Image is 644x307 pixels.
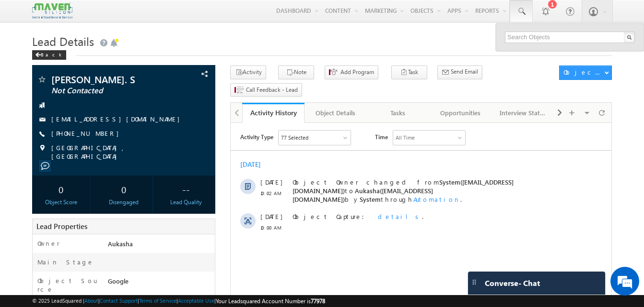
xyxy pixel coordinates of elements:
[160,198,212,207] div: Lead Quality
[32,50,66,60] div: Back
[48,8,120,22] div: Sales Activity,Program,Email Bounced,Email Link Clicked,Email Marked Spam & 72 more..
[30,66,59,75] span: 10:02 AM
[108,240,133,248] span: Aukasha
[278,66,314,79] button: Note
[37,258,94,266] label: Main Stage
[32,33,94,49] span: Lead Details
[30,100,59,109] span: 10:00 AM
[51,75,164,84] span: [PERSON_NAME]. S
[139,297,176,304] a: Terms of Service
[230,83,302,97] button: Call Feedback - Lead
[62,55,283,80] span: Object Owner changed from to by through .
[437,66,482,79] button: Send Email
[216,297,325,305] span: Your Leadsquared Account Number is
[147,89,191,98] span: details
[16,50,40,63] img: d_60004797649_company_0_60004797649
[304,103,367,123] a: Object Details
[36,221,87,231] span: Lead Properties
[230,66,266,79] button: Activity
[32,2,72,19] img: Custom Logo
[30,89,51,98] span: [DATE]
[62,89,340,98] div: .
[100,297,138,304] a: Contact Support
[492,103,554,123] a: Interview Status
[32,50,71,58] a: Back
[97,180,150,198] div: 0
[51,115,185,123] a: [EMAIL_ADDRESS][DOMAIN_NAME]
[129,72,150,80] span: System
[37,276,99,294] label: Object Source
[470,278,478,286] img: carter-drag
[97,198,150,207] div: Disengaged
[375,107,421,119] div: Tasks
[430,103,492,123] a: Opportunities
[51,86,164,96] span: Not Contacted
[51,129,124,139] span: [PHONE_NUMBER]
[105,276,215,290] div: Google
[242,103,304,123] a: Activity History
[10,37,41,46] div: [DATE]
[12,88,175,230] textarea: Type your message and hit 'Enter'
[37,239,60,248] label: Owner
[485,279,540,287] span: Converse - Chat
[84,297,98,304] a: About
[559,66,612,80] button: Object Actions
[51,143,199,161] span: [GEOGRAPHIC_DATA], [GEOGRAPHIC_DATA]
[563,68,604,77] div: Object Actions
[249,108,297,117] div: Activity History
[62,55,283,72] span: System([EMAIL_ADDRESS][DOMAIN_NAME])
[178,297,214,304] a: Acceptable Use
[32,296,325,306] span: © 2025 LeadSquared | | | | |
[312,107,358,119] div: Object Details
[500,107,546,119] div: Interview Status
[30,55,51,64] span: [DATE]
[451,67,478,76] span: Send Email
[50,11,78,19] div: 77 Selected
[10,7,43,22] span: Activity Type
[437,107,483,119] div: Opportunities
[325,66,378,79] button: Add Program
[160,180,212,198] div: --
[340,68,374,77] span: Add Program
[35,198,87,207] div: Object Score
[183,72,230,80] span: Automation
[246,86,298,94] span: Call Feedback - Lead
[62,64,202,80] span: Aukasha([EMAIL_ADDRESS][DOMAIN_NAME])
[130,239,174,252] em: Start Chat
[505,32,635,43] input: Search Objects
[144,7,157,22] span: Time
[157,5,180,28] div: Minimize live chat window
[165,11,184,19] div: All Time
[391,66,427,79] button: Task
[50,50,161,63] div: Chat with us now
[367,103,430,123] a: Tasks
[311,297,325,305] span: 77978
[35,180,87,198] div: 0
[62,89,140,98] span: Object Capture:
